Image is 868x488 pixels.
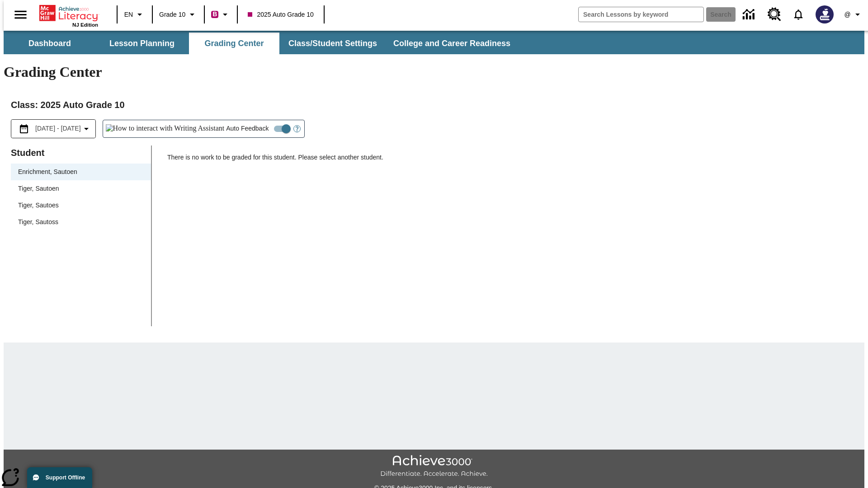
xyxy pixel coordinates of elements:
[124,10,133,19] span: EN
[120,6,149,23] button: Language: EN, Select a language
[97,33,187,54] button: Lesson Planning
[167,153,857,169] p: There is no work to be graded for this student. Please select another student.
[4,64,864,80] h1: Grading Center
[281,33,384,54] button: Class/Student Settings
[18,167,144,177] span: Enrichment, Sautoen
[189,33,279,54] button: Grading Center
[46,474,85,481] span: Support Offline
[159,10,185,19] span: Grade 10
[11,98,857,112] h2: Class : 2025 Auto Grade 10
[762,2,787,27] a: Resource Center, Will open in new tab
[11,197,151,214] div: Tiger, Sautoes
[7,1,34,28] button: Open side menu
[11,180,151,197] div: Tiger, Sautoen
[39,3,98,28] div: Home
[816,5,834,23] img: Avatar
[27,467,92,488] button: Support Offline
[72,22,98,28] span: NJ Edition
[787,3,810,26] a: Notifications
[11,145,151,160] p: Student
[386,33,518,54] button: College and Career Readiness
[15,123,92,134] button: Select the date range menu item
[208,6,234,23] button: Boost Class color is violet red. Change class color
[156,6,201,23] button: Grade: Grade 10, Select a grade
[81,123,92,134] svg: Collapse Date Range Filter
[18,217,144,227] span: Tiger, Sautoss
[226,124,269,133] span: Auto Feedback
[11,214,151,230] div: Tiger, Sautoss
[579,7,703,22] input: search field
[18,184,144,193] span: Tiger, Sautoen
[810,3,839,26] button: Select a new avatar
[11,164,151,180] div: Enrichment, Sautoen
[4,31,864,54] div: SubNavbar
[18,201,144,210] span: Tiger, Sautoes
[106,124,225,133] img: How to interact with Writing Assistant
[248,10,313,19] span: 2025 Auto Grade 10
[5,33,95,54] button: Dashboard
[839,6,868,23] button: Profile/Settings
[39,4,98,22] a: Home
[290,120,304,137] button: Open Help for Writing Assistant
[844,10,850,19] span: @
[380,455,488,478] img: Achieve3000 Differentiate Accelerate Achieve
[35,124,81,133] span: [DATE] - [DATE]
[737,2,762,27] a: Data Center
[4,33,519,54] div: SubNavbar
[212,9,217,20] span: B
